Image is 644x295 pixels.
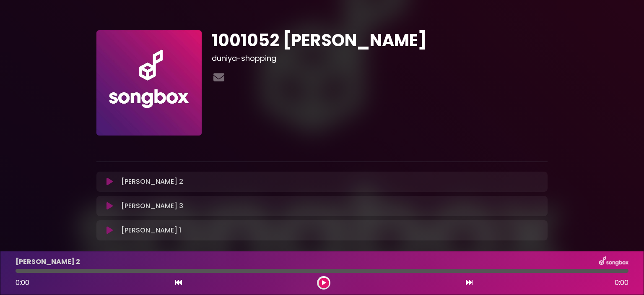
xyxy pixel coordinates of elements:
[212,30,548,50] h1: 1001052 [PERSON_NAME]
[212,54,548,63] h3: duniya-shopping
[599,256,628,267] img: songbox-logo-white.png
[121,177,183,187] p: [PERSON_NAME] 2
[16,257,80,267] p: [PERSON_NAME] 2
[96,30,202,136] img: 70beCsgvRrCVkCpAseDU
[121,201,183,211] p: [PERSON_NAME] 3
[121,225,181,235] p: [PERSON_NAME] 1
